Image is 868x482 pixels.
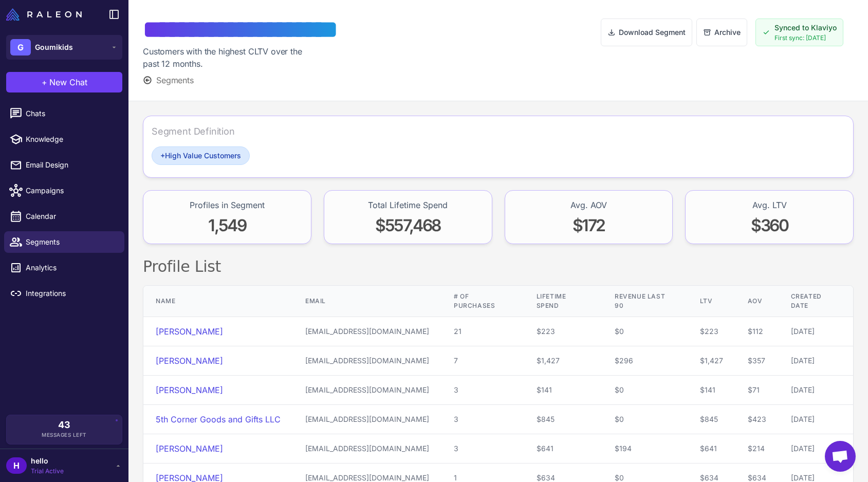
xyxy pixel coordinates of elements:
[6,457,27,474] div: H
[26,159,116,171] span: Email Design
[143,286,293,317] th: Name
[4,257,124,279] a: Analytics
[4,283,124,304] a: Integrations
[774,33,837,43] span: First sync: [DATE]
[293,317,441,346] td: [EMAIL_ADDRESS][DOMAIN_NAME]
[779,286,853,317] th: Created Date
[688,434,735,464] td: $641
[524,434,602,464] td: $641
[441,346,524,376] td: 7
[751,215,788,235] span: $360
[524,376,602,405] td: $141
[58,420,70,430] span: 43
[156,414,281,424] a: 5th Corner Goods and Gifts LLC
[10,39,31,55] div: G
[26,108,116,119] span: Chats
[779,376,853,405] td: [DATE]
[156,326,223,337] a: [PERSON_NAME]
[4,180,124,201] a: Campaigns
[31,467,64,476] span: Trial Active
[35,42,73,53] span: Goumikids
[825,441,856,472] div: Open chat
[208,215,246,235] span: 1,549
[774,22,837,33] span: Synced to Klaviyo
[602,376,688,405] td: $0
[602,405,688,434] td: $0
[441,376,524,405] td: 3
[779,346,853,376] td: [DATE]
[26,134,116,145] span: Knowledge
[735,434,779,464] td: $214
[26,236,116,248] span: Segments
[524,346,602,376] td: $1,427
[31,455,64,467] span: hello
[4,206,124,227] a: Calendar
[293,405,441,434] td: [EMAIL_ADDRESS][DOMAIN_NAME]
[735,346,779,376] td: $357
[688,346,735,376] td: $1,427
[26,262,116,273] span: Analytics
[293,376,441,405] td: [EMAIL_ADDRESS][DOMAIN_NAME]
[152,124,235,138] div: Segment Definition
[156,74,194,86] span: Segments
[143,74,194,86] button: Segments
[143,45,320,70] div: Customers with the highest CLTV over the past 12 months.
[779,317,853,346] td: [DATE]
[4,154,124,176] a: Email Design
[4,231,124,253] a: Segments
[779,434,853,464] td: [DATE]
[293,434,441,464] td: [EMAIL_ADDRESS][DOMAIN_NAME]
[293,346,441,376] td: [EMAIL_ADDRESS][DOMAIN_NAME]
[570,199,607,211] div: Avg. AOV
[688,376,735,405] td: $141
[688,317,735,346] td: $223
[190,199,265,211] div: Profiles in Segment
[375,215,440,235] span: $557,468
[524,286,602,317] th: Lifetime Spend
[160,151,165,160] span: +
[524,317,602,346] td: $223
[524,405,602,434] td: $845
[441,434,524,464] td: 3
[735,376,779,405] td: $71
[735,405,779,434] td: $423
[6,8,82,21] img: Raleon Logo
[26,185,116,196] span: Campaigns
[441,286,524,317] th: # of Purchases
[293,286,441,317] th: Email
[6,35,122,60] button: GGoumikids
[688,405,735,434] td: $845
[735,317,779,346] td: $112
[602,317,688,346] td: $0
[441,405,524,434] td: 3
[156,356,223,366] a: [PERSON_NAME]
[779,405,853,434] td: [DATE]
[4,103,124,124] a: Chats
[4,128,124,150] a: Knowledge
[696,18,747,46] button: Archive
[26,288,116,299] span: Integrations
[156,443,223,454] a: [PERSON_NAME]
[42,76,47,88] span: +
[156,385,223,395] a: [PERSON_NAME]
[143,256,854,277] h2: Profile List
[602,346,688,376] td: $296
[368,199,448,211] div: Total Lifetime Spend
[6,8,86,21] a: Raleon Logo
[160,150,241,161] span: High Value Customers
[602,434,688,464] td: $194
[572,215,605,235] span: $172
[42,431,87,439] span: Messages Left
[441,317,524,346] td: 21
[735,286,779,317] th: AOV
[752,199,787,211] div: Avg. LTV
[49,76,87,88] span: New Chat
[26,211,116,222] span: Calendar
[602,286,688,317] th: Revenue Last 90
[601,18,692,46] button: Download Segment
[688,286,735,317] th: LTV
[6,72,122,92] button: +New Chat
